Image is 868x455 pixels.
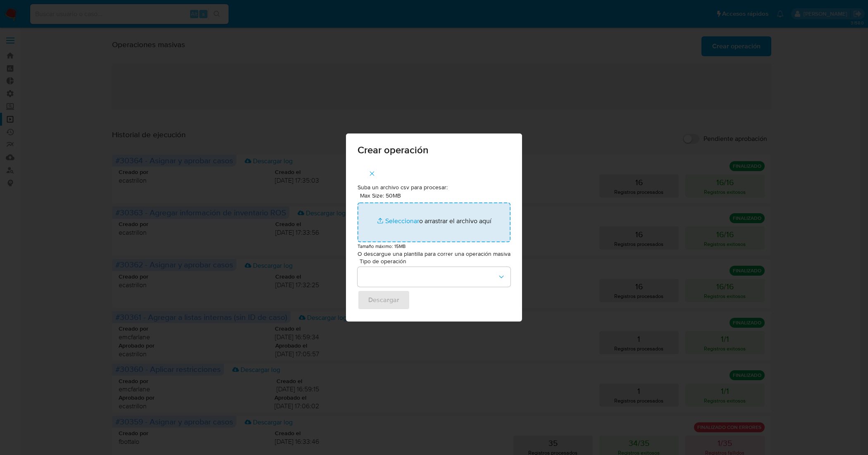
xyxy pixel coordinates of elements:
label: Max Size: 50MB [360,192,401,199]
p: O descargue una plantilla para correr una operación masiva [358,250,510,258]
p: Suba un archivo csv para procesar: [358,183,510,192]
small: Tamaño máximo: 15MB [358,243,405,250]
span: Crear operación [358,145,510,155]
span: Tipo de operación [360,258,513,264]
